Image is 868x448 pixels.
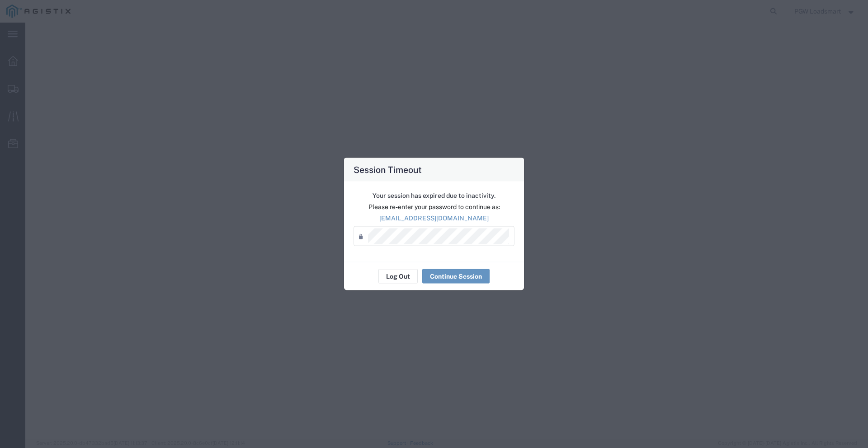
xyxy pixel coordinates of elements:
[354,202,514,212] p: Please re-enter your password to continue as:
[378,269,418,284] button: Log Out
[354,191,514,201] p: Your session has expired due to inactivity.
[354,214,514,223] p: [EMAIL_ADDRESS][DOMAIN_NAME]
[354,163,422,176] h4: Session Timeout
[422,269,490,284] button: Continue Session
